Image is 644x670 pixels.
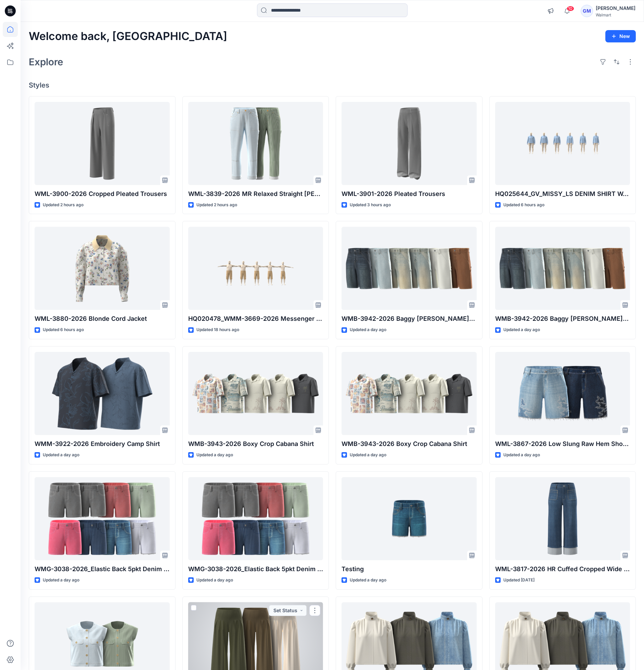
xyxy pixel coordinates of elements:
[196,326,239,333] p: Updated 18 hours ago
[188,477,323,560] a: WMG-3038-2026_Elastic Back 5pkt Denim Shorts 3 Inseam - Cost Opt
[35,102,170,185] a: WML-3900-2026 Cropped Pleated Trousers
[495,477,630,560] a: WML-3817-2026 HR Cuffed Cropped Wide Leg_
[342,314,477,324] p: WMB-3942-2026 Baggy [PERSON_NAME] Short
[495,227,630,310] a: WMB-3942-2026 Baggy Carpenter Short
[495,564,630,574] p: WML-3817-2026 HR Cuffed Cropped Wide Leg_
[196,577,233,584] p: Updated a day ago
[35,189,170,199] p: WML-3900-2026 Cropped Pleated Trousers
[29,81,636,89] h4: Styles
[188,189,323,199] p: WML-3839-2026 MR Relaxed Straight [PERSON_NAME]
[188,314,323,324] p: HQ020478_WMM-3669-2026 Messenger Cargo Short
[503,201,544,209] p: Updated 6 hours ago
[43,451,79,459] p: Updated a day ago
[35,314,170,324] p: WML-3880-2026 Blonde Cord Jacket
[342,439,477,449] p: WMB-3943-2026 Boxy Crop Cabana Shirt
[495,439,630,449] p: WML-3867-2026 Low Slung Raw Hem Short - Inseam 7"
[342,352,477,435] a: WMB-3943-2026 Boxy Crop Cabana Shirt
[350,451,386,459] p: Updated a day ago
[43,201,83,209] p: Updated 2 hours ago
[495,352,630,435] a: WML-3867-2026 Low Slung Raw Hem Short - Inseam 7"
[495,314,630,324] p: WMB-3942-2026 Baggy [PERSON_NAME] Short
[350,201,391,209] p: Updated 3 hours ago
[188,352,323,435] a: WMB-3943-2026 Boxy Crop Cabana Shirt
[495,189,630,199] p: HQ025644_GV_MISSY_LS DENIM SHIRT W. CONTRAT CORD PIPING
[188,439,323,449] p: WMB-3943-2026 Boxy Crop Cabana Shirt
[495,102,630,185] a: HQ025644_GV_MISSY_LS DENIM SHIRT W. CONTRAT CORD PIPING
[350,326,386,333] p: Updated a day ago
[503,577,534,584] p: Updated [DATE]
[342,227,477,310] a: WMB-3942-2026 Baggy Carpenter Short
[35,477,170,560] a: WMG-3038-2026_Elastic Back 5pkt Denim Shorts 3 Inseam
[35,564,170,574] p: WMG-3038-2026_Elastic Back 5pkt Denim Shorts 3 Inseam
[342,189,477,199] p: WML-3901-2026 Pleated Trousers
[35,352,170,435] a: WMM-3922-2026 Embroidery Camp Shirt
[503,451,540,459] p: Updated a day ago
[567,6,574,11] span: 10
[196,451,233,459] p: Updated a day ago
[188,227,323,310] a: HQ020478_WMM-3669-2026 Messenger Cargo Short
[29,30,227,43] h2: Welcome back, [GEOGRAPHIC_DATA]
[43,577,79,584] p: Updated a day ago
[596,12,635,17] div: Walmart
[605,30,636,42] button: New
[43,326,84,333] p: Updated 6 hours ago
[342,564,477,574] p: Testing
[342,102,477,185] a: WML-3901-2026 Pleated Trousers
[596,4,635,12] div: [PERSON_NAME]
[581,5,593,17] div: GM
[350,577,386,584] p: Updated a day ago
[342,477,477,560] a: Testing
[35,439,170,449] p: WMM-3922-2026 Embroidery Camp Shirt
[196,201,237,209] p: Updated 2 hours ago
[35,227,170,310] a: WML-3880-2026 Blonde Cord Jacket
[29,56,63,67] h2: Explore
[188,564,323,574] p: WMG-3038-2026_Elastic Back 5pkt Denim Shorts 3 Inseam - Cost Opt
[503,326,540,333] p: Updated a day ago
[188,102,323,185] a: WML-3839-2026 MR Relaxed Straight Carpenter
